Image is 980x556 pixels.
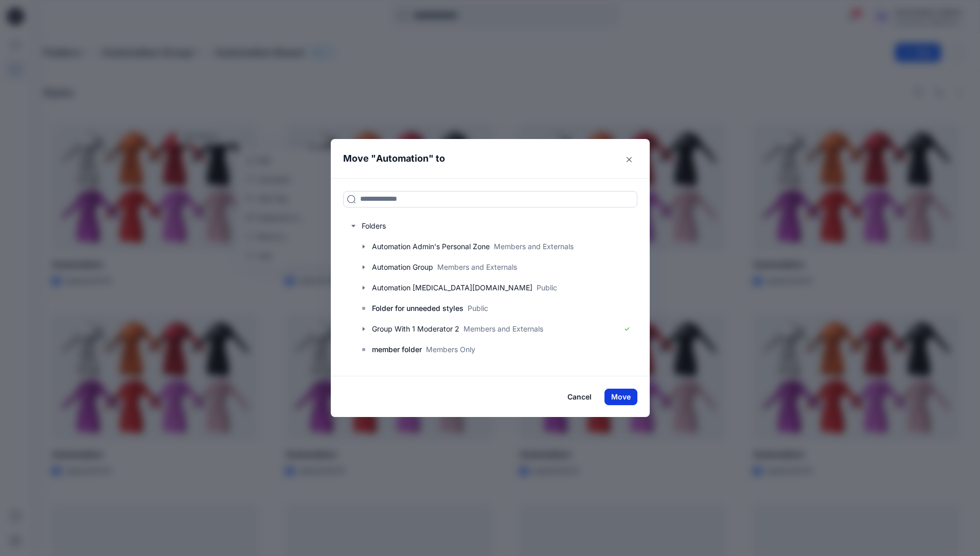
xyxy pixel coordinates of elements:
[621,151,637,168] button: Close
[604,389,637,405] button: Move
[372,302,464,315] p: Folder for unneeded styles
[561,389,598,405] button: Cancel
[426,344,475,355] p: Members Only
[331,139,634,178] header: Move " " to
[468,303,488,314] p: Public
[372,343,422,356] p: member folder
[376,151,429,166] p: Automation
